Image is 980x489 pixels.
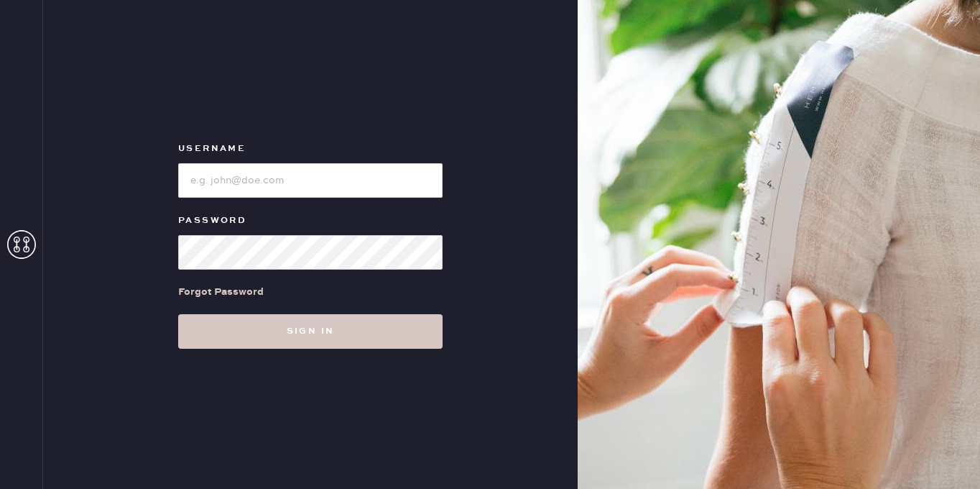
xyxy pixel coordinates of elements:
div: Forgot Password [178,284,264,300]
label: Password [178,212,443,229]
button: Sign in [178,314,443,349]
a: Forgot Password [178,270,264,314]
label: Username [178,140,443,157]
input: e.g. john@doe.com [178,163,443,198]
